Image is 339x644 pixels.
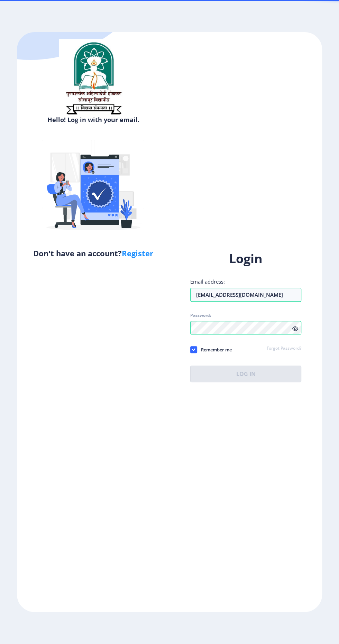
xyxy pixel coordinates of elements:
[267,346,301,352] a: Forgot Password?
[59,39,128,117] img: sulogo.png
[190,250,301,267] h1: Login
[190,288,301,302] input: Email address
[197,346,232,354] span: Remember me
[190,366,301,382] button: Log In
[122,248,153,258] a: Register
[22,116,164,124] h6: Hello! Log in with your email.
[190,313,211,318] label: Password:
[22,248,164,259] h5: Don't have an account?
[33,127,154,248] img: Verified-rafiki.svg
[190,278,225,285] label: Email address:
